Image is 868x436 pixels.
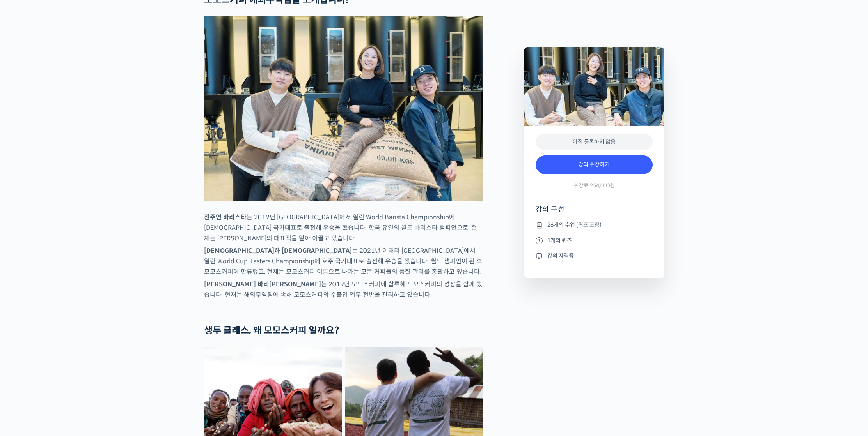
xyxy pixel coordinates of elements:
span: 대화 [71,259,81,265]
li: 26개의 수업 (퀴즈 포함) [536,221,653,230]
a: 설정 [101,247,150,267]
strong: [DEMOGRAPHIC_DATA]하 [DEMOGRAPHIC_DATA] [204,247,352,255]
p: 는 2019년 [GEOGRAPHIC_DATA]에서 열린 World Barista Championship에 [DEMOGRAPHIC_DATA] 국가대표로 출전해 우승을 했습니다.... [204,212,483,244]
li: 강의 자격증 [536,251,653,260]
a: 홈 [2,247,51,267]
strong: 전주연 바리스타 [204,213,247,221]
a: 대화 [51,247,101,267]
p: 는 2021년 이태리 [GEOGRAPHIC_DATA]에서 열린 World Cup Tasters Championship에 호주 국가대표로 출전해 우승을 했습니다. 월드 챔피언이... [204,245,483,277]
li: 1개의 퀴즈 [536,236,653,245]
div: 아직 등록하지 않음 [536,134,653,150]
span: 홈 [25,259,29,265]
a: 강의 수강하기 [536,155,653,174]
strong: [PERSON_NAME] 바리[PERSON_NAME] [204,280,321,288]
span: 설정 [121,259,130,265]
strong: 생두 클래스, 왜 모모스커피 일까요? [204,325,339,336]
h4: 강의 구성 [536,205,653,220]
span: 수강료 254,000원 [573,182,615,189]
p: 는 2019년 모모스커피에 합류해 모모스커피의 성장을 함께 했습니다. 현재는 해외무역팀에 속해 모모스커피의 수출입 업무 전반을 관리하고 있습니다. [204,279,483,300]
